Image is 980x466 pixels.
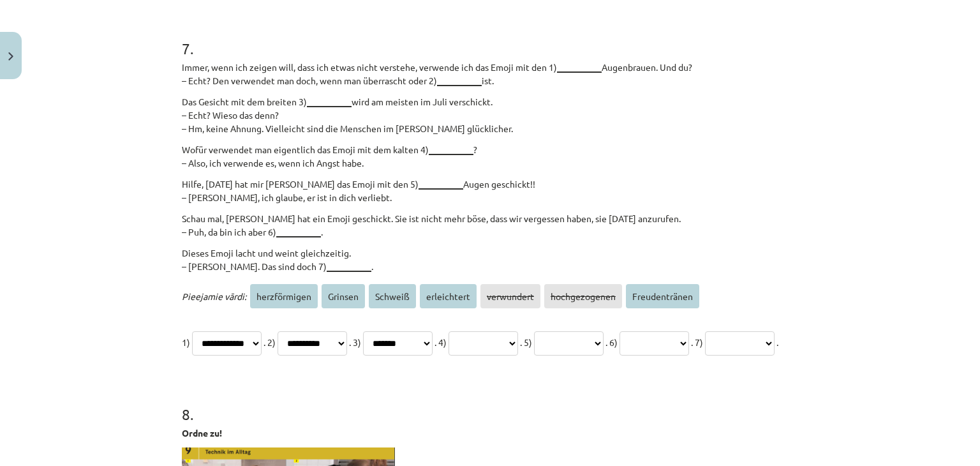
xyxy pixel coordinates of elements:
[182,61,798,87] p: Immer, wenn ich zeigen will, dass ich etwas nicht verstehe, verwende ich das Emoji mit den 1) Aug...
[544,284,622,308] span: hochgezogenen
[349,336,361,348] span: . 3)
[776,336,778,348] span: .
[182,95,798,135] p: Das Gesicht mit dem breiten 3) wird am meisten im Juli verschickt. – Echt? Wieso das denn? – Hm, ...
[250,284,318,308] span: herzförmigen
[626,284,699,308] span: Freudentränen
[182,383,798,423] h1: 8 .
[520,336,532,348] span: . 5)
[322,284,365,308] span: Grinsen
[182,336,190,348] span: 1)
[557,61,602,73] b: __________
[182,290,246,302] span: Pieejamie vārdi:
[327,260,371,272] b: __________
[307,96,352,107] b: __________
[182,177,798,204] p: Hilfe, [DATE] hat mir [PERSON_NAME] das Emoji mit den 5) Augen geschickt!! – [PERSON_NAME], ich g...
[182,17,798,57] h1: 7 .
[369,284,416,308] span: Schweiß
[429,144,473,155] b: __________
[437,75,482,86] b: __________
[480,284,540,308] span: verwundert
[276,226,321,237] b: __________
[182,427,222,439] strong: Ordne zu!
[182,143,798,170] p: Wofür verwendet man eigentlich das Emoji mit dem kalten 4) ? – Also, ich verwende es, wenn ich An...
[691,336,703,348] span: . 7)
[419,178,463,190] b: __________
[182,212,798,239] p: Schau mal, [PERSON_NAME] hat ein Emoji geschickt. Sie ist nicht mehr böse, dass wir vergessen hab...
[420,284,477,308] span: erleichtert
[264,336,276,348] span: . 2)
[182,246,798,273] p: Dieses Emoji lacht und weint gleichzeitig. – [PERSON_NAME]. Das sind doch 7) .
[605,336,618,348] span: . 6)
[8,52,13,61] img: icon-close-lesson-0947bae3869378f0d4975bcd49f059093ad1ed9edebbc8119c70593378902aed.svg
[434,336,447,348] span: . 4)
